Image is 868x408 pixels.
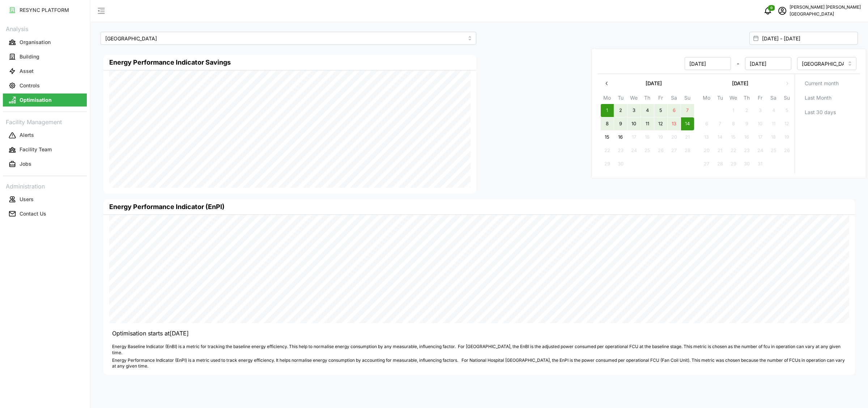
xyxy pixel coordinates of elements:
[641,104,654,117] button: 4 September 2025
[761,4,775,18] button: notifications
[3,49,87,64] a: Building
[109,58,231,67] h4: Energy Performance Indicator Savings
[780,104,793,117] button: 5 October 2025
[3,116,87,127] p: Facility Management
[601,144,614,157] button: 22 September 2025
[600,94,614,104] th: Mo
[767,104,780,117] button: 4 October 2025
[3,128,87,143] a: Alerts
[668,118,681,131] button: 13 September 2025
[627,94,641,104] th: We
[714,158,727,171] button: 28 October 2025
[3,79,87,92] button: Controls
[601,57,791,70] div: -
[109,202,225,212] h4: Energy Performance Indicator (EnPI)
[727,131,740,144] button: 15 October 2025
[20,6,69,14] p: RESYNC PLATFORM
[3,4,87,17] button: RESYNC PLATFORM
[641,131,654,144] button: 18 September 2025
[3,35,87,49] a: Organisation
[740,144,753,157] button: 23 October 2025
[727,94,740,104] th: We
[654,118,667,131] button: 12 September 2025
[681,144,694,157] button: 28 September 2025
[614,158,627,171] button: 30 September 2025
[798,77,858,90] button: Current month
[3,64,87,78] a: Asset
[740,104,753,117] button: 2 October 2025
[3,50,87,63] button: Building
[780,118,793,131] button: 12 October 2025
[740,94,753,104] th: Th
[20,131,34,139] p: Alerts
[727,118,740,131] button: 8 October 2025
[654,94,667,104] th: Fr
[805,106,836,118] span: Last 30 days
[681,104,694,117] button: 7 September 2025
[3,78,87,93] a: Controls
[767,144,780,157] button: 25 October 2025
[601,104,614,117] button: 1 September 2025
[614,94,627,104] th: Tu
[20,53,39,60] p: Building
[627,104,641,117] button: 3 September 2025
[700,118,713,131] button: 6 October 2025
[614,104,627,117] button: 2 September 2025
[3,181,87,191] p: Administration
[3,94,87,107] button: Optimisation
[614,118,627,131] button: 9 September 2025
[627,144,641,157] button: 24 September 2025
[20,210,46,217] p: Contact Us
[700,77,780,90] button: [DATE]
[727,144,740,157] button: 22 October 2025
[3,129,87,142] button: Alerts
[3,93,87,107] a: Optimisation
[700,144,713,157] button: 20 October 2025
[627,118,641,131] button: 10 September 2025
[20,146,52,153] p: Facility Team
[112,357,849,370] p: Energy Performance Indicator (EnPI) is a metric used to track energy efficiency. It helps normali...
[668,144,681,157] button: 27 September 2025
[714,144,727,157] button: 21 October 2025
[601,131,614,144] button: 15 September 2025
[770,5,773,10] span: 0
[614,144,627,157] button: 23 September 2025
[3,193,87,206] button: Users
[753,94,767,104] th: Fr
[20,82,40,89] p: Controls
[3,23,87,34] p: Analysis
[714,118,727,131] button: 7 October 2025
[681,118,694,131] button: 14 September 2025
[754,158,767,171] button: 31 October 2025
[798,91,858,104] button: Last Month
[775,4,790,18] button: schedule
[3,158,87,171] button: Jobs
[3,207,87,221] a: Contact Us
[3,192,87,207] a: Users
[790,11,861,18] p: [GEOGRAPHIC_DATA]
[20,68,34,75] p: Asset
[112,344,849,356] p: Energy Baseline Indicator (EnBI) is a metric for tracking the baseline energy efficiency. This he...
[20,39,51,46] p: Organisation
[20,96,52,104] p: Optimisation
[20,196,34,203] p: Users
[700,94,713,104] th: Mo
[805,92,831,104] span: Last Month
[601,118,614,131] button: 8 September 2025
[668,131,681,144] button: 20 September 2025
[641,118,654,131] button: 11 September 2025
[668,104,681,117] button: 6 September 2025
[714,131,727,144] button: 14 October 2025
[681,131,694,144] button: 21 September 2025
[740,118,753,131] button: 9 October 2025
[805,77,839,90] span: Current month
[798,106,858,119] button: Last 30 days
[700,131,713,144] button: 13 October 2025
[767,118,780,131] button: 11 October 2025
[780,131,793,144] button: 19 October 2025
[754,131,767,144] button: 17 October 2025
[20,160,31,168] p: Jobs
[754,104,767,117] button: 3 October 2025
[3,143,87,157] a: Facility Team
[667,94,681,104] th: Sa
